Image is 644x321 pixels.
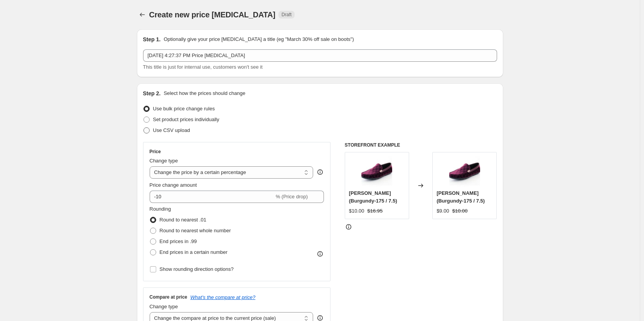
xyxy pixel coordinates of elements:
[282,12,292,18] span: Draft
[153,106,215,112] span: Use bulk price change rules
[316,168,324,176] div: help
[150,304,178,309] span: Change type
[149,10,276,19] span: Create new price [MEDICAL_DATA]
[137,9,148,20] button: Price change jobs
[449,156,480,187] img: driving-moccasins-amali-203_141e8e93-9a76-4854-a4ba-ca4a146fdbb9_80x.jpg
[160,249,228,255] span: End prices in a certain number
[345,142,497,148] h6: STOREFRONT EXAMPLE
[164,90,245,97] p: Select how the prices should change
[276,194,308,199] span: % (Price drop)
[349,207,364,215] div: $10.00
[368,207,383,215] strike: $16.95
[349,190,397,204] span: [PERSON_NAME] (Burgundy-175 / 7.5)
[150,191,274,203] input: -15
[143,90,161,97] h2: Step 2.
[153,127,190,133] span: Use CSV upload
[361,156,392,187] img: driving-moccasins-amali-203_141e8e93-9a76-4854-a4ba-ca4a146fdbb9_80x.jpg
[164,35,354,43] p: Optionally give your price [MEDICAL_DATA] a title (eg "March 30% off sale on boots")
[143,35,161,43] h2: Step 1.
[452,207,468,215] strike: $10.00
[143,64,263,70] span: This title is just for internal use, customers won't see it
[153,117,219,122] span: Set product prices individually
[150,182,197,188] span: Price change amount
[160,266,234,272] span: Show rounding direction options?
[191,294,256,300] button: What's the compare at price?
[437,190,485,204] span: [PERSON_NAME] (Burgundy-175 / 7.5)
[437,207,449,215] div: $9.00
[150,149,161,155] h3: Price
[160,217,206,223] span: Round to nearest .01
[143,49,497,62] input: 30% off holiday sale
[160,238,197,244] span: End prices in .99
[150,158,178,164] span: Change type
[150,294,187,300] h3: Compare at price
[150,206,171,212] span: Rounding
[160,228,231,233] span: Round to nearest whole number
